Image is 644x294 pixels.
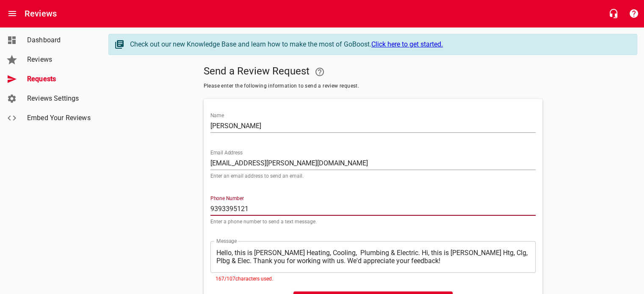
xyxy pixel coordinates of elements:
[25,7,57,20] h6: Reviews
[624,3,644,24] button: Support Portal
[27,55,91,65] span: Reviews
[2,3,22,24] button: Open drawer
[371,40,443,48] a: Click here to get started.
[210,196,244,201] label: Phone Number
[210,219,536,224] p: Enter a phone number to send a text message.
[216,249,530,265] textarea: Hello, this is [PERSON_NAME] Heating, Cooling, Plumbing & Electric. Hi, this is [PERSON_NAME] Htg...
[27,74,91,84] span: Requests
[210,113,224,118] label: Name
[204,62,542,82] h5: Send a Review Request
[27,93,91,104] span: Reviews Settings
[130,39,628,49] div: Check out our new Knowledge Base and learn how to make the most of GoBoost.
[27,113,91,123] span: Embed Your Reviews
[210,173,536,179] p: Enter an email address to send an email.
[603,3,624,24] button: Live Chat
[310,62,330,82] a: Your Google or Facebook account must be connected to "Send a Review Request"
[27,35,91,45] span: Dashboard
[210,150,243,155] label: Email Address
[204,82,542,91] span: Please enter the following information to send a review request.
[216,276,273,282] span: 167 / 107 characters used.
